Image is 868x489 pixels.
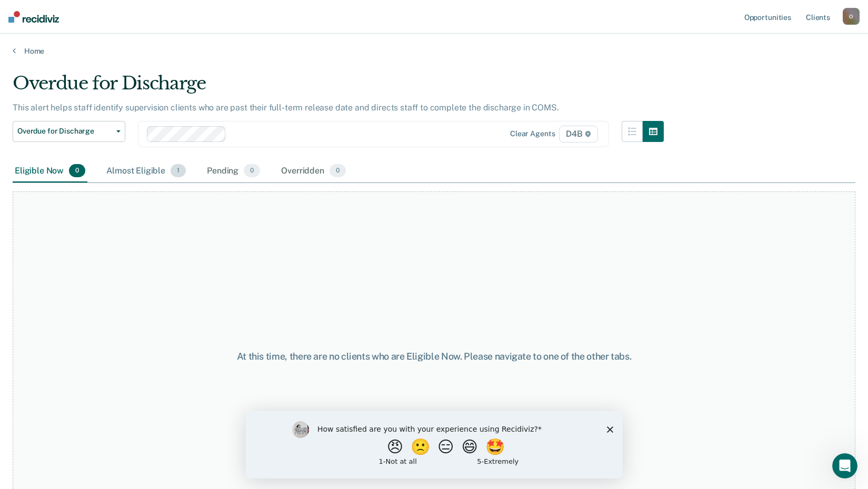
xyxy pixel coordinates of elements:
div: At this time, there are no clients who are Eligible Now. Please navigate to one of the other tabs. [224,351,645,362]
span: 0 [69,164,85,178]
div: Pending0 [205,160,262,183]
div: Almost Eligible1 [104,160,188,183]
span: 1 [171,164,186,178]
p: This alert helps staff identify supervision clients who are past their full-term release date and... [13,103,559,113]
span: 0 [330,164,346,178]
a: Home [13,46,855,56]
iframe: Survey by Kim from Recidiviz [246,411,623,478]
button: O [843,8,860,25]
button: Overdue for Discharge [13,121,125,142]
span: 0 [244,164,260,178]
span: Overdue for Discharge [17,127,112,136]
div: Clear agents [510,129,555,138]
img: Recidiviz [8,11,59,23]
div: Overridden0 [279,160,348,183]
div: Overdue for Discharge [13,73,664,103]
iframe: Intercom live chat [832,453,857,478]
span: D4B [559,126,597,142]
div: Eligible Now0 [13,160,87,183]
